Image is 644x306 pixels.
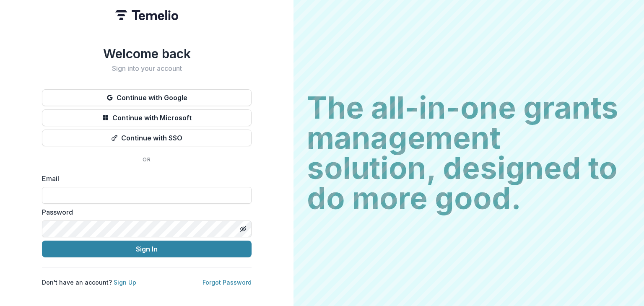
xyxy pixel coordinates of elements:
label: Password [42,207,247,217]
label: Email [42,174,247,184]
h1: Welcome back [42,46,252,61]
button: Continue with Google [42,89,252,106]
button: Continue with Microsoft [42,109,252,126]
a: Forgot Password [203,279,252,286]
p: Don't have an account? [42,278,136,287]
h2: Sign into your account [42,65,252,73]
button: Continue with SSO [42,130,252,146]
button: Toggle password visibility [236,222,250,236]
button: Sign In [42,241,252,257]
img: Temelio [115,10,178,20]
a: Sign Up [114,279,136,286]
